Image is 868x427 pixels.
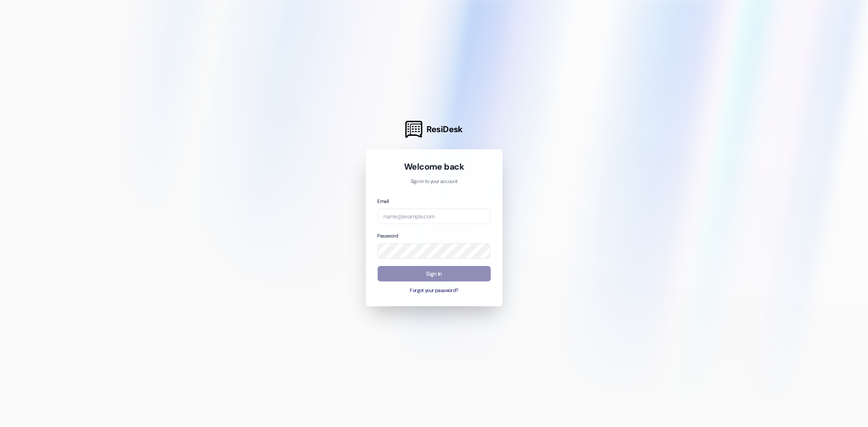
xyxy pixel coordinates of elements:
button: Forgot your password? [378,287,491,294]
label: Password [378,233,398,239]
img: ResiDesk Logo [405,121,422,138]
input: name@example.com [378,209,491,224]
h1: Welcome back [378,161,491,172]
label: Email [378,198,389,205]
span: ResiDesk [426,124,463,135]
button: Sign In [378,266,491,282]
p: Sign in to your account [378,178,491,185]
